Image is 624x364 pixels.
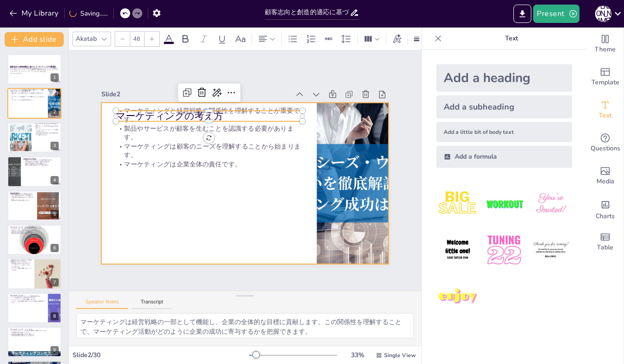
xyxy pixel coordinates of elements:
p: 顧客志向は競争力を高める要素です。 [23,163,59,165]
div: Get real-time input from your audience [587,127,624,160]
p: 顧客のニーズを満たすことが企業活動の起点です。 [23,160,59,161]
img: 6.jpeg [529,229,572,271]
p: 顧客との関係を深めることが成功の鍵です。 [23,165,59,166]
button: Present [533,5,579,23]
p: ニーズやウォンツに基づいて行うことができます。 [10,265,32,268]
p: ニーズや嗜好に合った製品を設計できます。 [10,297,45,298]
p: マーケティング・ミックスは4つの要素から構成されています。 [10,330,59,332]
p: イノベーションとマーケティングは相互に作用します。 [34,129,59,132]
div: Add text boxes [587,94,624,127]
div: Change the overall theme [587,28,624,61]
div: Text effects [390,32,404,46]
p: マーケティングは企業全体の責任です。 [116,160,302,168]
div: Add images, graphics, shapes or video [587,160,624,193]
div: Slide 2 [101,90,290,99]
p: 新しい需要を生み出すことが重要です。 [10,194,34,196]
div: 1 [7,54,61,84]
button: Add slide [5,32,64,47]
p: 市場の変化に敏感であることが求められます。 [10,196,34,199]
p: 製品やサービスが顧客を生むことを認識する必要があります。 [116,124,302,142]
div: Add a subheading [436,95,572,118]
img: 3.jpeg [529,182,572,225]
span: Questions [591,143,620,154]
div: 7 [7,259,61,289]
div: 9 [50,346,59,354]
p: マーケティングは顧客のニーズを理解することから始まります。 [116,142,302,160]
div: 5 [50,210,59,218]
img: 5.jpeg [483,229,525,271]
textarea: マーケティングは経営戦略の一部として機能し、企業の全体的な目標に貢献します。この関係性を理解することで、マーケティング活動がどのように企業の成功に寄与するかを把握できます。 製品やサービスが売れ... [76,313,414,338]
p: 創造的適応は変化への柔軟な対応です。 [10,193,34,195]
p: 効果的な戦略を構築するために重要です。 [10,333,59,335]
div: 2 [50,108,59,116]
p: マーケティング・マイオピア [10,226,59,229]
button: My Library [7,6,62,21]
div: Akatab [74,33,99,45]
p: 創造的適応 [10,192,34,194]
p: ターゲット以外の顧客に対するリスクを考慮する必要があります。 [10,300,45,303]
p: マーケティングは企業全体の責任です。 [10,99,45,101]
img: 1.jpeg [436,182,479,225]
p: コミュニケーション方法を明確にできます。 [10,298,45,300]
span: Theme [595,44,616,55]
p: 各要素は相互に関連しています。 [10,332,59,334]
div: Add a little bit of body text [436,122,572,142]
p: ターゲット市場を明確にすることができます。 [10,268,32,271]
p: Text [446,28,578,50]
button: Transcript [132,299,173,309]
div: Saving...... [69,9,108,18]
p: 顧客の視点を理解することが重要です。 [10,231,59,233]
div: Column Count [362,32,382,46]
p: ターゲティングはマーケティングの重要な要素です。 [10,295,45,297]
p: ターゲティング [10,294,45,297]
div: 33 % [346,351,368,359]
span: Charts [596,211,615,221]
div: Border settings [412,32,422,46]
div: Add a heading [436,64,572,92]
p: 企業の成長を促進するために両者を統合する必要があります。 [34,132,59,135]
span: Single View [384,352,416,359]
div: 4 [7,156,61,187]
div: 6 [50,244,59,252]
p: マーケティングと経営戦略の関係性を理解することが重要です。 [116,106,302,124]
p: マーケティング・マイオピアを避ける必要があります。 [10,228,59,230]
div: Add charts and graphs [587,193,624,226]
button: [PERSON_NAME] [595,5,612,23]
div: 5 [7,191,61,221]
div: Add a formula [436,146,572,168]
span: Template [591,77,619,88]
p: 想像力と大胆さが求められます。 [10,229,59,231]
div: Add ready made slides [587,61,624,94]
div: 3 [7,122,61,153]
span: Media [596,176,614,187]
div: Slide 2 / 30 [72,351,249,359]
p: 競争力を高めるためのアプローチです。 [10,233,59,235]
p: マーケティングは売れる仕組みを作る活動です。 [34,126,59,129]
div: 2 [7,88,61,118]
p: 顧客をセグメント化することが重要です。 [10,259,32,263]
p: マーケティング・ミックス [10,328,59,331]
button: Speaker Notes [76,299,128,309]
p: マーケティングと経営戦略の関係性を理解することが重要です。 [10,89,45,92]
div: 6 [7,225,61,255]
div: [PERSON_NAME] [595,6,612,22]
p: 柔軟な対応が成功に繋がります。 [10,199,34,201]
p: Generated with [URL] [10,72,59,74]
div: 8 [7,293,61,323]
p: 真の顧客指向には洞察力と創造性が必要です。 [23,161,59,163]
div: 8 [50,312,59,320]
div: 7 [50,278,59,287]
p: 顧客満足を高めるための手法です。 [10,263,32,265]
input: Insert title [265,6,350,19]
img: 4.jpeg [436,229,479,271]
img: 2.jpeg [483,182,525,225]
p: 製品やサービスが顧客を生むことを認識する必要があります。 [10,92,45,95]
p: イノベーションは競争優位をもたらします。 [34,122,59,125]
div: 9 [7,327,61,357]
span: Table [597,243,613,253]
p: 本プレゼンテーションでは、顧客志向と創造的適応に基づくマーケティングの重要性について説明します。マーケティングの基礎知識、顧客志向の理念、セグメンテーションとターゲティング、マーケティング・ミッ... [10,67,59,72]
span: Text [599,110,612,121]
img: 7.jpeg [436,276,479,318]
p: 市場での競争力を高めることができます。 [10,335,59,337]
div: 4 [50,176,59,184]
